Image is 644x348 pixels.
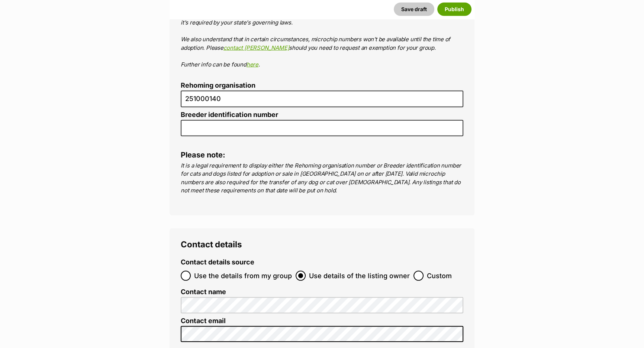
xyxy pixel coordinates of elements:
span: Use the details from my group [194,271,292,281]
label: Contact email [181,317,463,325]
p: It is a legal requirement to display either the Rehoming organisation number or Breeder identific... [181,162,463,195]
label: Breeder identification number [181,111,463,119]
label: Rehoming organisation [181,82,463,90]
a: contact [PERSON_NAME] [223,44,289,51]
p: In certain states, adding and displaying a microchip number is a legal requirement and helps crea... [181,2,463,69]
a: here [247,61,258,68]
button: Save draft [394,3,434,16]
button: Publish [437,3,471,16]
span: Contact details [181,239,242,249]
h4: Please note: [181,150,463,160]
label: Contact name [181,288,463,296]
label: Contact details source [181,258,254,266]
span: Use details of the listing owner [309,271,410,281]
span: Custom [427,271,452,281]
